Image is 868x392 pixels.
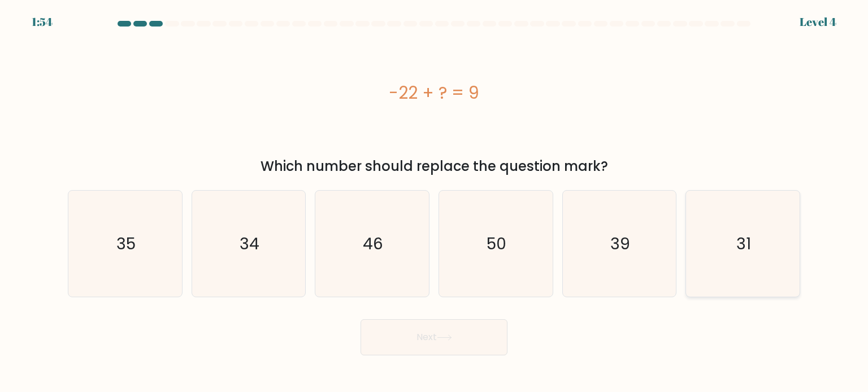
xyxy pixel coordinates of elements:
text: 31 [736,232,751,254]
div: Which number should replace the question mark? [75,156,793,177]
button: Next [361,319,507,355]
div: -22 + ? = 9 [68,80,800,105]
div: 1:54 [32,14,53,30]
text: 39 [610,232,630,254]
text: 50 [487,232,507,254]
text: 34 [240,232,259,254]
text: 46 [363,232,384,254]
div: Level 4 [800,14,836,30]
text: 35 [116,232,136,254]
